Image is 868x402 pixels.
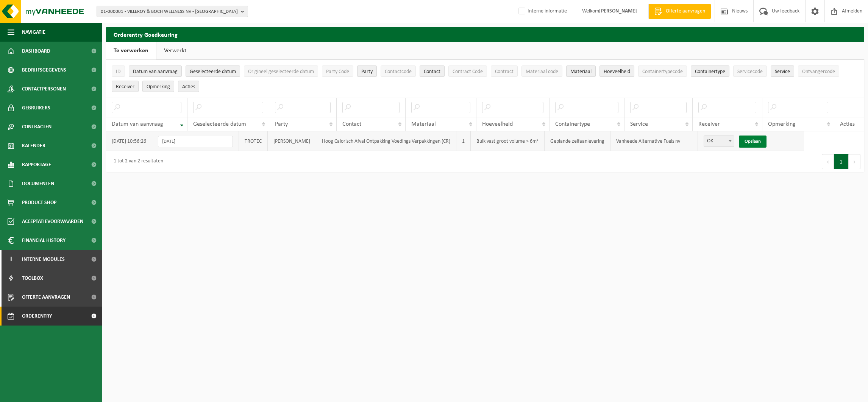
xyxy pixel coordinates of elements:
[22,174,54,193] span: Documenten
[604,69,630,75] span: Hoeveelheid
[22,269,43,288] span: Toolbox
[664,8,707,15] span: Offerte aanvragen
[101,6,238,17] span: 01-000001 - VILLEROY & BOCH WELLNESS NV - [GEOGRAPHIC_DATA]
[798,65,839,77] button: OntvangercodeOntvangercode: Activate to sort
[545,131,610,151] td: Geplande zelfaanlevering
[182,84,195,90] span: Acties
[129,65,182,77] button: Datum van aanvraagDatum van aanvraag: Activate to remove sorting
[691,65,729,77] button: ContainertypeContainertype: Activate to sort
[448,65,487,77] button: Contract CodeContract Code: Activate to sort
[849,154,860,169] button: Next
[112,65,125,77] button: IDID: Activate to sort
[385,69,412,75] span: Contactcode
[142,81,174,92] button: OpmerkingOpmerking: Activate to sort
[22,42,50,61] span: Dashboard
[771,65,794,77] button: ServiceService: Activate to sort
[361,69,373,75] span: Party
[381,65,416,77] button: ContactcodeContactcode: Activate to sort
[698,121,720,127] span: Receiver
[22,23,45,42] span: Navigatie
[342,121,361,127] span: Contact
[106,27,864,42] h2: Orderentry Goedkeuring
[22,250,65,269] span: Interne modules
[555,121,590,127] span: Containertype
[456,131,471,151] td: 1
[642,69,683,75] span: Containertypecode
[495,69,514,75] span: Contract
[22,117,52,136] span: Contracten
[648,4,711,19] a: Offerte aanvragen
[482,121,513,127] span: Hoeveelheid
[97,6,248,17] button: 01-000001 - VILLEROY & BOCH WELLNESS NV - [GEOGRAPHIC_DATA]
[239,131,268,151] td: TROTEC
[610,131,686,151] td: Vanheede Alternative Fuels nv
[22,231,66,250] span: Financial History
[22,136,45,155] span: Kalender
[521,65,562,77] button: Materiaal codeMateriaal code: Activate to sort
[22,61,66,79] span: Bedrijfsgegevens
[248,69,314,75] span: Origineel geselecteerde datum
[244,65,318,77] button: Origineel geselecteerde datumOrigineel geselecteerde datum: Activate to sort
[190,69,236,75] span: Geselecteerde datum
[22,98,50,117] span: Gebruikers
[453,69,483,75] span: Contract Code
[420,65,445,77] button: ContactContact: Activate to sort
[471,131,545,151] td: Bulk vast groot volume > 6m³
[638,65,687,77] button: ContainertypecodeContainertypecode: Activate to sort
[147,84,170,90] span: Opmerking
[840,121,855,127] span: Acties
[733,65,767,77] button: ServicecodeServicecode: Activate to sort
[275,121,288,127] span: Party
[106,42,156,59] a: Te verwerken
[193,121,246,127] span: Geselecteerde datum
[268,131,316,151] td: [PERSON_NAME]
[834,154,849,169] button: 1
[424,69,440,75] span: Contact
[775,69,790,75] span: Service
[704,136,734,147] span: OK
[704,136,734,146] span: OK
[316,131,456,151] td: Hoog Calorisch Afval Ontpakking Voedings Verpakkingen (CR)
[526,69,558,75] span: Materiaal code
[739,136,767,148] a: Opslaan
[491,65,518,77] button: ContractContract: Activate to sort
[22,193,56,212] span: Product Shop
[357,65,377,77] button: PartyParty: Activate to sort
[695,69,725,75] span: Containertype
[322,65,353,77] button: Party CodeParty Code: Activate to sort
[566,65,596,77] button: MateriaalMateriaal: Activate to sort
[22,79,66,98] span: Contactpersonen
[768,121,796,127] span: Opmerking
[22,155,51,174] span: Rapportage
[802,69,835,75] span: Ontvangercode
[599,8,637,14] strong: [PERSON_NAME]
[156,42,194,59] a: Verwerkt
[517,6,567,17] label: Interne informatie
[116,84,134,90] span: Receiver
[112,81,139,92] button: ReceiverReceiver: Activate to sort
[737,69,763,75] span: Servicecode
[110,155,163,168] div: 1 tot 2 van 2 resultaten
[22,212,83,231] span: Acceptatievoorwaarden
[8,250,14,269] span: I
[22,288,70,307] span: Offerte aanvragen
[570,69,592,75] span: Materiaal
[599,65,634,77] button: HoeveelheidHoeveelheid: Activate to sort
[106,131,152,151] td: [DATE] 10:56:26
[186,65,240,77] button: Geselecteerde datumGeselecteerde datum: Activate to sort
[178,81,199,92] button: Acties
[133,69,178,75] span: Datum van aanvraag
[411,121,436,127] span: Materiaal
[22,307,86,326] span: Orderentry Goedkeuring
[630,121,648,127] span: Service
[822,154,834,169] button: Previous
[326,69,349,75] span: Party Code
[112,121,163,127] span: Datum van aanvraag
[116,69,121,75] span: ID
